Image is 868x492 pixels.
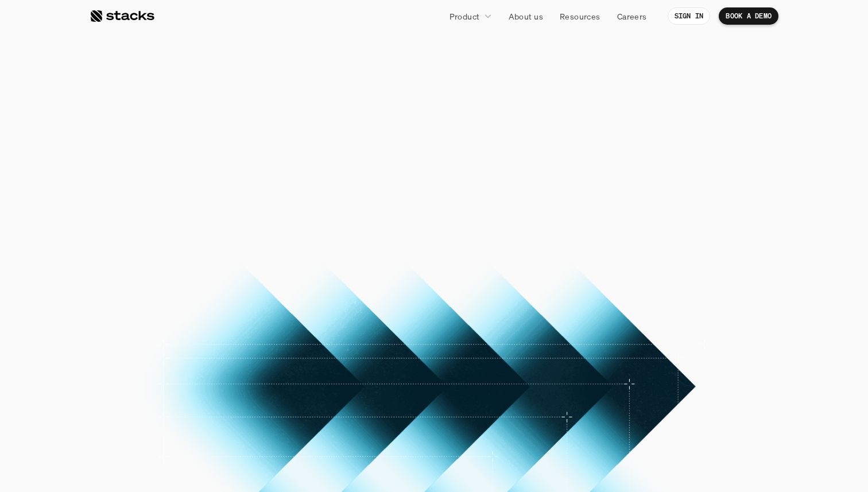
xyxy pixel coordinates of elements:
[402,282,466,298] p: BOOK A DEMO
[301,94,567,145] span: AI-powered
[668,7,711,25] a: SIGN IN
[675,12,704,20] p: SIGN IN
[610,6,654,26] a: Careers
[560,10,600,22] p: Resources
[553,6,607,26] a: Resources
[278,210,590,262] p: Let Stacks take over your repetitive accounting tasks. Our AI-native tools reconcile and transact...
[719,7,778,25] a: BOOK A DEMO
[502,6,550,26] a: About us
[269,145,600,196] span: reconciliations
[617,10,647,22] p: Careers
[726,12,772,20] p: BOOK A DEMO
[509,10,543,22] p: About us
[382,276,486,304] a: BOOK A DEMO
[449,10,480,22] p: Product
